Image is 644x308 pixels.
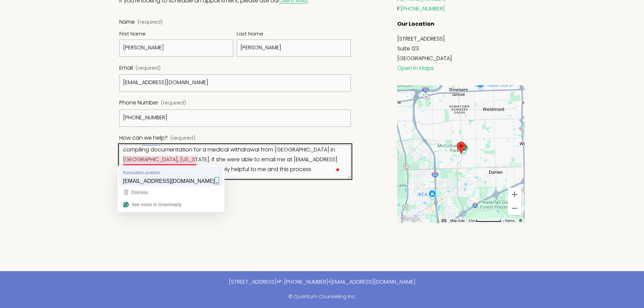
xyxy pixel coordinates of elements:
[279,278,328,287] a: P: [PHONE_NUMBER]
[401,5,445,14] a: [PHONE_NUMBER]
[119,30,234,40] div: First Name
[119,278,525,287] p: • •
[229,278,277,287] a: [STREET_ADDRESS]
[397,34,525,73] p: [STREET_ADDRESS] Suite 123 [GEOGRAPHIC_DATA]
[467,218,503,223] button: Map Scale: 2 km per 70 pixels
[330,278,415,287] a: [EMAIL_ADDRESS][DOMAIN_NAME]
[397,20,434,29] strong: Our Location
[508,202,521,215] button: Zoom out
[138,20,163,25] span: (required)
[119,145,351,179] textarea: To enrich screen reader interactions, please activate Accessibility in Grammarly extension settings
[170,134,195,143] span: (required)
[457,142,466,154] div: Quantum Counseling 6912 Main Street Suite 123 Downers Grove, IL, 60516, United States
[399,214,421,223] a: Open this area in Google Maps (opens a new window)
[505,219,515,222] a: Terms
[237,30,351,40] div: Last Name
[161,101,186,106] span: (required)
[442,218,446,223] button: Keyboard shortcuts
[450,218,464,223] button: Map Data
[119,98,158,108] span: Phone Number
[119,293,525,302] p: © Quantum Counseling Inc.
[119,18,135,27] span: Name
[136,64,161,73] span: (required)
[119,64,133,73] span: Email
[519,219,523,222] a: Report errors in the road map or imagery to Google
[397,64,434,73] a: Open in Maps
[119,134,168,143] span: How can we help?
[508,188,521,201] button: Zoom in
[399,214,421,223] img: Google
[469,219,476,222] span: 2 km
